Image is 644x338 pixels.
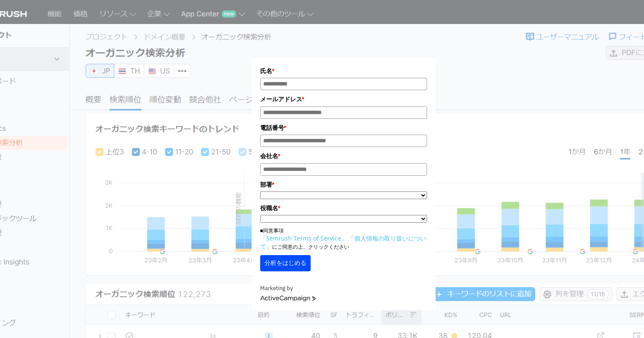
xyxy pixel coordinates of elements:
[260,203,427,213] label: 役職名
[260,123,427,132] label: 電話番号
[260,94,427,104] label: メールアドレス
[260,66,427,76] label: 氏名
[260,284,427,293] div: Marketing by
[260,227,427,251] p: ■同意事項 にご同意の上、クリックください
[260,255,311,271] button: 分析をはじめる
[260,180,427,189] label: 部署
[260,234,347,242] a: 「Semrush Terms of Service」
[260,151,427,161] label: 会社名
[260,234,426,250] a: 「個人情報の取り扱いについて」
